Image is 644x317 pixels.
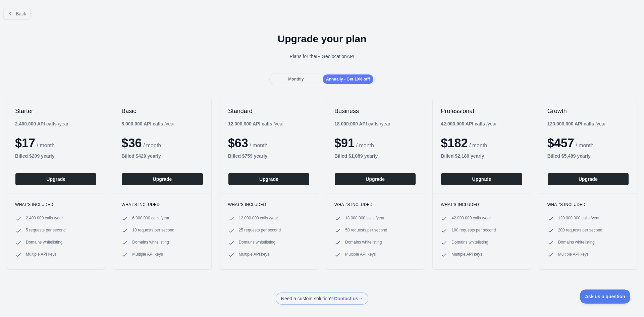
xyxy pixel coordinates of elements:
[334,121,379,126] b: 18.000.000 API calls
[228,107,310,115] h2: Standard
[441,120,497,127] div: / year
[334,136,355,150] span: $ 91
[334,107,416,115] h2: Business
[580,289,631,304] iframe: Toggle Customer Support
[228,120,284,127] div: / year
[441,121,485,126] b: 42.000.000 API calls
[441,136,468,150] span: $ 182
[334,120,390,127] div: / year
[228,121,272,126] b: 12.000.000 API calls
[441,107,522,115] h2: Professional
